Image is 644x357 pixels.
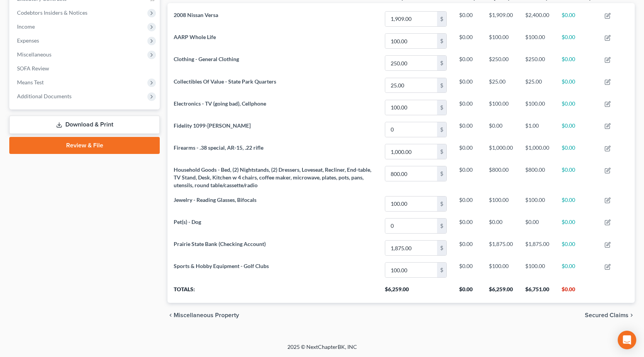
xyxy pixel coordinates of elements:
td: $0.00 [555,52,598,74]
td: $1,000.00 [519,140,555,162]
span: Secured Claims [585,312,629,318]
div: $ [437,78,446,93]
input: 0.00 [385,196,437,211]
td: $0.00 [453,8,483,30]
td: $0.00 [555,140,598,162]
td: $0.00 [453,163,483,193]
input: 0.00 [385,166,437,181]
span: SOFA Review [17,65,49,72]
span: Fidelity 1099-[PERSON_NAME] [174,122,251,129]
div: $ [437,241,446,255]
td: $250.00 [519,52,555,74]
span: Miscellaneous Property [174,312,239,318]
td: $0.00 [453,259,483,281]
td: $0.00 [453,118,483,140]
span: Jewelry - Reading Glasses, Bifocals [174,196,256,203]
td: $0.00 [555,215,598,237]
td: $0.00 [453,96,483,118]
span: Codebtors Insiders & Notices [17,9,87,16]
span: Income [17,23,35,30]
td: $1,909.00 [483,8,519,30]
td: $0.00 [453,237,483,259]
a: Download & Print [9,116,160,134]
span: Collectibles Of Value - State Park Quarters [174,78,276,85]
th: $6,259.00 [379,281,453,303]
td: $25.00 [483,74,519,96]
span: Miscellaneous [17,51,51,58]
span: AARP Whole Life [174,34,216,40]
span: Additional Documents [17,93,72,99]
span: Pet(s) - Dog [174,219,201,225]
input: 0.00 [385,263,437,277]
td: $0.00 [453,193,483,215]
span: Electronics - TV (going bad), Cellphone [174,100,266,107]
td: $800.00 [519,163,555,193]
td: $100.00 [519,30,555,52]
td: $0.00 [555,237,598,259]
td: $0.00 [453,140,483,162]
button: chevron_left Miscellaneous Property [167,312,239,318]
span: Expenses [17,37,39,44]
td: $2,400.00 [519,8,555,30]
td: $0.00 [555,118,598,140]
td: $0.00 [555,163,598,193]
td: $25.00 [519,74,555,96]
button: Secured Claims chevron_right [585,312,635,318]
input: 0.00 [385,56,437,70]
td: $1,875.00 [483,237,519,259]
input: 0.00 [385,144,437,159]
input: 0.00 [385,122,437,137]
th: $0.00 [555,281,598,303]
th: $6,259.00 [483,281,519,303]
a: SOFA Review [11,61,160,75]
td: $0.00 [555,96,598,118]
div: $ [437,122,446,137]
input: 0.00 [385,34,437,48]
span: Firearms - .38 special, AR-15, .22 rifle [174,144,263,151]
div: $ [437,144,446,159]
td: $0.00 [453,52,483,74]
td: $1,875.00 [519,237,555,259]
th: Totals: [167,281,379,303]
td: $100.00 [483,193,519,215]
td: $0.00 [555,30,598,52]
div: $ [437,12,446,26]
td: $1,000.00 [483,140,519,162]
td: $100.00 [519,193,555,215]
div: $ [437,263,446,277]
td: $100.00 [519,96,555,118]
div: $ [437,34,446,48]
input: 0.00 [385,78,437,93]
td: $0.00 [483,215,519,237]
td: $100.00 [483,30,519,52]
td: $100.00 [483,259,519,281]
span: Sports & Hobby Equipment - Golf Clubs [174,263,269,269]
td: $0.00 [453,30,483,52]
td: $0.00 [555,74,598,96]
span: Prairie State Bank (Checking Account) [174,241,266,247]
td: $100.00 [483,96,519,118]
div: $ [437,219,446,233]
th: $0.00 [453,281,483,303]
input: 0.00 [385,219,437,233]
td: $0.00 [453,74,483,96]
div: $ [437,100,446,115]
td: $0.00 [555,193,598,215]
td: $250.00 [483,52,519,74]
td: $800.00 [483,163,519,193]
span: 2008 Nissan Versa [174,12,218,18]
input: 0.00 [385,241,437,255]
i: chevron_left [167,312,174,318]
td: $100.00 [519,259,555,281]
div: Open Intercom Messenger [618,331,636,349]
div: $ [437,56,446,70]
input: 0.00 [385,100,437,115]
td: $1.00 [519,118,555,140]
td: $0.00 [555,8,598,30]
div: $ [437,196,446,211]
div: $ [437,166,446,181]
td: $0.00 [555,259,598,281]
span: Clothing - General Clothing [174,56,239,62]
span: Household Goods - Bed, (2) Nightstands, (2) Dressers, Loveseat, Recliner, End-table, TV Stand, De... [174,166,371,188]
a: Review & File [9,137,160,154]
